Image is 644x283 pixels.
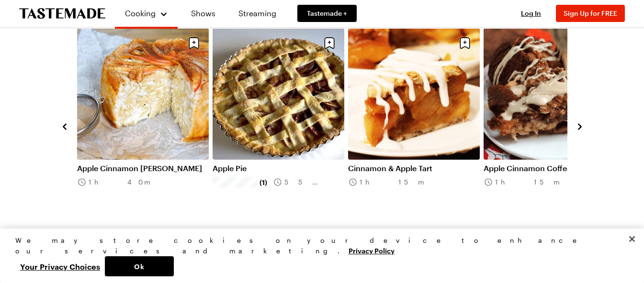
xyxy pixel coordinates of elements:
[512,9,550,18] button: Log In
[484,163,615,173] a: Apple Cinnamon Coffee Cake
[213,28,348,224] div: 4 / 8
[521,9,541,17] span: Log In
[564,9,617,17] span: Sign Up for FREE
[297,5,357,22] a: Tastemade +
[213,163,344,173] a: Apple Pie
[621,229,643,250] button: Close
[15,235,621,256] div: We may store cookies on your device to enhance our services and marketing.
[349,246,395,255] a: More information about your privacy, opens in a new tab
[15,256,105,276] button: Your Privacy Choices
[575,120,585,132] button: navigate to next item
[77,163,209,173] a: Apple Cinnamon [PERSON_NAME]
[125,9,156,18] span: Cooking
[307,9,347,18] span: Tastemade +
[348,163,480,173] a: Cinnamon & Apple Tart
[124,4,168,23] button: Cooking
[484,28,619,224] div: 6 / 8
[19,8,105,19] a: To Tastemade Home Page
[60,120,69,132] button: navigate to previous item
[456,34,474,52] button: Save recipe
[348,28,484,224] div: 5 / 8
[185,34,203,52] button: Save recipe
[105,256,174,276] button: Ok
[556,5,625,22] button: Sign Up for FREE
[320,34,339,52] button: Save recipe
[15,235,621,276] div: Privacy
[77,28,213,224] div: 3 / 8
